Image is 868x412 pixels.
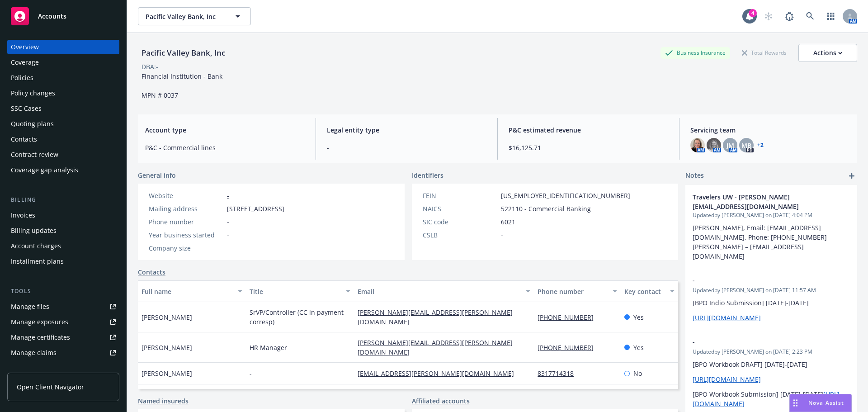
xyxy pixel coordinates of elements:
[142,72,222,99] span: Financial Institution - Bank MPN # 0037
[11,330,70,345] div: Manage certificates
[250,308,350,327] span: SrVP/Controller (CC in payment corresp)
[501,204,591,213] span: 522110 - Commercial Banking
[693,375,761,384] a: [URL][DOMAIN_NAME]
[7,208,119,223] a: Invoices
[11,208,35,223] div: Invoices
[685,185,857,268] div: Travelers UW - [PERSON_NAME] [EMAIL_ADDRESS][DOMAIN_NAME]Updatedby [PERSON_NAME] on [DATE] 4:04 P...
[227,191,229,200] a: -
[693,192,826,211] span: Travelers UW - [PERSON_NAME] [EMAIL_ADDRESS][DOMAIN_NAME]
[7,71,119,85] a: Policies
[7,254,119,269] a: Installment plans
[685,170,704,181] span: Notes
[146,12,224,21] span: Pacific Valley Bank, Inc
[813,44,842,62] div: Actions
[11,223,57,238] div: Billing updates
[693,389,850,408] p: [BPO Workbook Submission] [DATE]-[DATE]
[7,299,119,314] a: Manage files
[693,313,761,322] a: [URL][DOMAIN_NAME]
[7,117,119,131] a: Quoting plans
[509,143,668,152] span: $16,125.71
[327,125,486,135] span: Legal entity type
[358,369,521,378] a: [EMAIL_ADDRESS][PERSON_NAME][DOMAIN_NAME]
[227,243,229,253] span: -
[538,287,607,296] div: Phone number
[142,62,158,71] div: DBA: -
[501,230,503,240] span: -
[227,204,284,213] span: [STREET_ADDRESS]
[11,40,39,54] div: Overview
[693,337,826,346] span: -
[693,360,850,369] p: [BPO Workbook DRAFT] [DATE]-[DATE]
[138,267,165,277] a: Contacts
[358,338,513,356] a: [PERSON_NAME][EMAIL_ADDRESS][PERSON_NAME][DOMAIN_NAME]
[7,287,119,296] div: Tools
[11,299,49,314] div: Manage files
[633,313,644,322] span: Yes
[7,239,119,253] a: Account charges
[7,163,119,177] a: Coverage gap analysis
[11,55,39,70] div: Coverage
[7,132,119,147] a: Contacts
[358,308,513,326] a: [PERSON_NAME][EMAIL_ADDRESS][PERSON_NAME][DOMAIN_NAME]
[11,254,64,269] div: Installment plans
[741,141,751,150] span: MB
[693,298,850,308] p: [BPO Indio Submission] [DATE]-[DATE]
[693,211,850,219] span: Updated by [PERSON_NAME] on [DATE] 4:04 PM
[7,86,119,100] a: Policy changes
[7,195,119,204] div: Billing
[17,382,84,392] span: Open Client Navigator
[138,47,229,59] div: Pacific Valley Bank, Inc
[7,315,119,329] a: Manage exposures
[38,13,66,20] span: Accounts
[423,191,497,200] div: FEIN
[149,230,223,240] div: Year business started
[149,191,223,200] div: Website
[759,7,778,25] a: Start snowing
[142,343,192,352] span: [PERSON_NAME]
[7,346,119,360] a: Manage claims
[145,125,305,135] span: Account type
[822,7,840,25] a: Switch app
[7,55,119,70] a: Coverage
[707,138,721,152] img: photo
[412,170,443,180] span: Identifiers
[737,47,791,58] div: Total Rewards
[250,369,252,378] span: -
[501,217,515,227] span: 6021
[624,287,665,296] div: Key contact
[7,223,119,238] a: Billing updates
[227,230,229,240] span: -
[538,369,581,378] a: 8317714318
[11,86,55,100] div: Policy changes
[534,280,620,302] button: Phone number
[250,287,340,296] div: Title
[149,204,223,213] div: Mailing address
[509,125,668,135] span: P&C estimated revenue
[138,7,251,25] button: Pacific Valley Bank, Inc
[693,223,850,261] p: [PERSON_NAME], Email: [EMAIL_ADDRESS][DOMAIN_NAME], Phone: [PHONE_NUMBER] [PERSON_NAME] – [EMAIL_...
[423,204,497,213] div: NAICS
[138,396,189,406] a: Named insureds
[7,330,119,345] a: Manage certificates
[690,138,705,152] img: photo
[138,280,246,302] button: Full name
[693,286,850,294] span: Updated by [PERSON_NAME] on [DATE] 11:57 AM
[11,346,57,360] div: Manage claims
[7,101,119,116] a: SSC Cases
[846,170,857,181] a: add
[633,343,644,352] span: Yes
[11,315,68,329] div: Manage exposures
[633,369,642,378] span: No
[246,280,354,302] button: Title
[685,268,857,330] div: -Updatedby [PERSON_NAME] on [DATE] 11:57 AM[BPO Indio Submission] [DATE]-[DATE][URL][DOMAIN_NAME]
[660,47,730,58] div: Business Insurance
[327,143,486,152] span: -
[693,348,850,356] span: Updated by [PERSON_NAME] on [DATE] 2:23 PM
[749,9,757,17] div: 4
[790,394,801,412] div: Drag to move
[142,287,232,296] div: Full name
[11,71,33,85] div: Policies
[11,239,61,253] div: Account charges
[149,217,223,227] div: Phone number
